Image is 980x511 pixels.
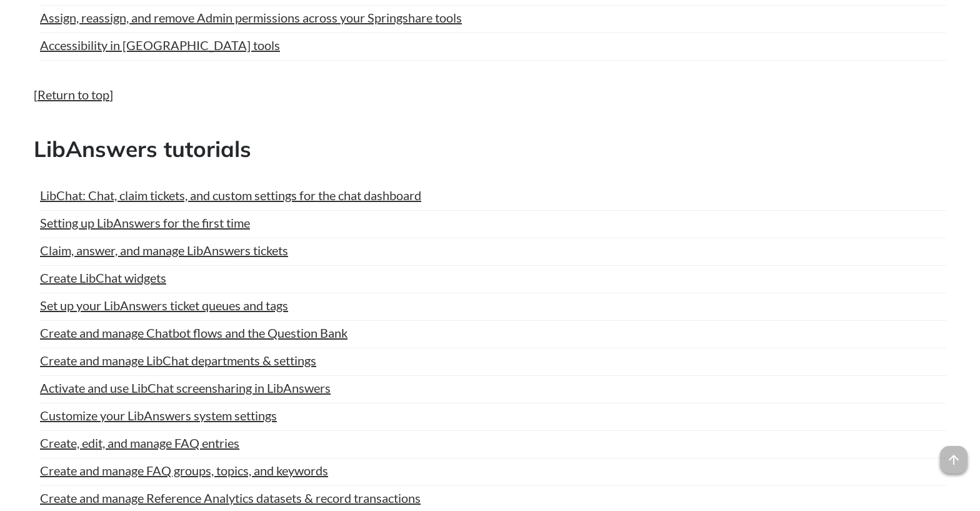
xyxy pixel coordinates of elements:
[40,323,347,342] a: Create and manage Chatbot flows and the Question Bank
[40,186,421,205] a: LibChat: Chat, claim tickets, and custom settings for the chat dashboard
[34,134,946,164] h2: LibAnswers tutorials
[40,461,328,480] a: Create and manage FAQ groups, topics, and keywords
[40,8,462,27] a: Assign, reassign, and remove Admin permissions across your Springshare tools
[40,433,239,452] a: Create, edit, and manage FAQ entries
[40,213,250,232] a: Setting up LibAnswers for the first time
[40,488,421,507] a: Create and manage Reference Analytics datasets & record transactions
[34,86,946,103] p: [ ]
[40,378,331,397] a: Activate and use LibChat screensharing in LibAnswers
[40,268,166,287] a: Create LibChat widgets
[940,446,967,473] span: arrow_upward
[40,351,316,370] a: Create and manage LibChat departments & settings
[940,447,967,462] a: arrow_upward
[37,87,109,102] a: Return to top
[40,241,288,260] a: Claim, answer, and manage LibAnswers tickets
[40,296,288,315] a: Set up your LibAnswers ticket queues and tags
[40,36,280,54] a: Accessibility in [GEOGRAPHIC_DATA] tools
[40,406,277,425] a: Customize your LibAnswers system settings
